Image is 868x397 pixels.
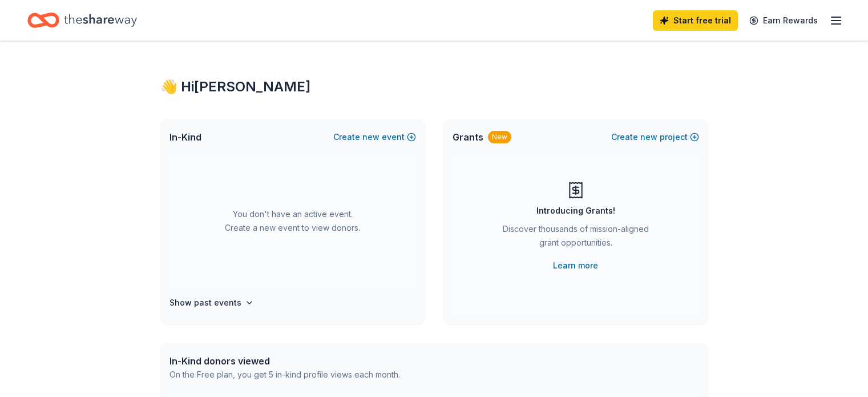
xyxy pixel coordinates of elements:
span: new [640,130,657,144]
div: 👋 Hi [PERSON_NAME] [160,78,708,96]
a: Learn more [553,259,598,272]
a: Start free trial [653,10,738,31]
span: Grants [453,130,483,144]
div: Introducing Grants! [536,204,615,218]
a: Home [27,7,137,34]
button: Createnewproject [611,130,699,144]
div: Discover thousands of mission-aligned grant opportunities. [498,222,653,254]
h4: Show past events [169,296,241,310]
a: Earn Rewards [742,10,825,31]
span: new [362,130,380,144]
div: In-Kind donors viewed [169,354,400,368]
div: New [488,131,511,143]
div: On the Free plan, you get 5 in-kind profile views each month. [169,368,400,382]
div: You don't have an active event. Create a new event to view donors. [169,155,416,287]
button: Show past events [169,296,254,310]
button: Createnewevent [333,130,416,144]
span: In-Kind [169,130,201,144]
